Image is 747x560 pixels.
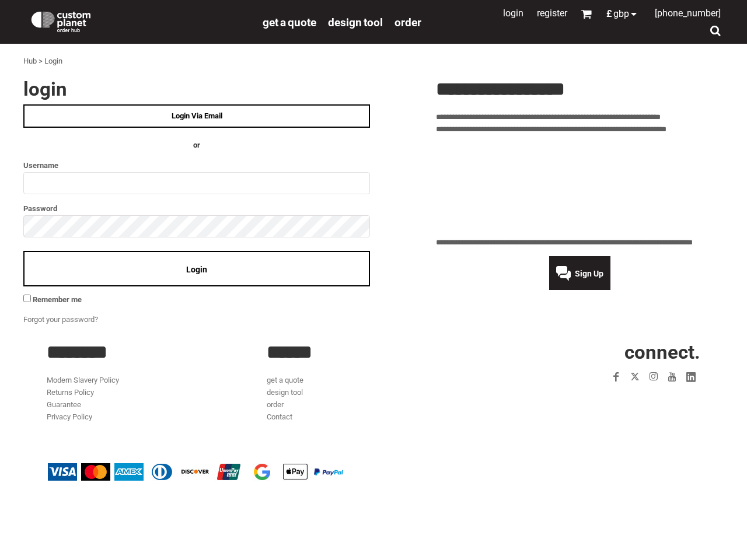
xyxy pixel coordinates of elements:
a: Modern Slavery Policy [47,376,119,384]
a: get a quote [263,15,316,29]
a: Login Via Email [23,104,370,128]
a: Guarantee [47,400,81,409]
span: [PHONE_NUMBER] [655,8,721,19]
img: Google Pay [247,463,277,481]
a: Contact [267,412,292,421]
img: PayPal [314,468,343,475]
span: GBP [613,9,629,19]
span: design tool [328,16,383,29]
img: Discover [181,463,210,481]
img: China UnionPay [214,463,243,481]
img: Mastercard [81,463,110,481]
span: Login Via Email [172,111,222,120]
img: Apple Pay [281,463,310,481]
a: Forgot your password? [23,315,98,324]
a: design tool [328,15,383,29]
a: design tool [267,388,303,397]
span: Remember me [33,295,82,304]
label: Username [23,159,370,172]
img: American Express [114,463,144,481]
img: Visa [48,463,77,481]
a: order [267,400,284,409]
a: Hub [23,57,37,65]
a: Returns Policy [47,388,94,397]
h4: OR [23,139,370,152]
div: Login [44,55,62,68]
div: > [39,55,43,68]
iframe: Customer reviews powered by Trustpilot [436,142,724,230]
img: Diners Club [148,463,177,481]
img: Custom Planet [29,9,93,32]
iframe: Customer reviews powered by Trustpilot [539,393,700,407]
span: Sign Up [575,269,603,278]
a: Register [537,8,567,19]
label: Password [23,202,370,215]
span: £ [606,9,613,19]
h2: Login [23,79,370,99]
a: Custom Planet [23,3,257,38]
span: Login [186,265,207,274]
a: Login [503,8,523,19]
a: Privacy Policy [47,412,92,421]
input: Remember me [23,295,31,302]
a: order [395,15,421,29]
h2: CONNECT. [487,342,700,362]
span: get a quote [263,16,316,29]
span: order [395,16,421,29]
a: get a quote [267,376,303,384]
